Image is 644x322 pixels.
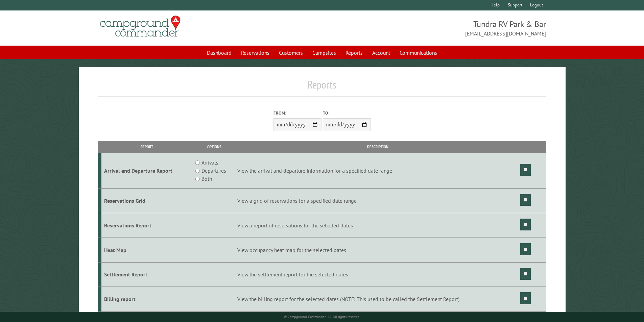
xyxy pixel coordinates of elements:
[101,141,192,153] th: Report
[396,46,441,59] a: Communications
[236,189,519,213] td: View a grid of reservations for a specified date range
[203,46,236,59] a: Dashboard
[236,213,519,238] td: View a report of reservations for the selected dates
[236,287,519,312] td: View the billing report for the selected dates (NOTE: This used to be called the Settlement Report)
[101,262,192,287] td: Settlement Report
[101,189,192,213] td: Reservations Grid
[275,46,307,59] a: Customers
[201,167,226,175] label: Departures
[236,238,519,262] td: View occupancy heat map for the selected dates
[323,110,371,116] label: To:
[201,158,218,167] label: Arrivals
[201,175,212,183] label: Both
[236,153,519,189] td: View the arrival and departure information for a specified date range
[101,287,192,312] td: Billing report
[322,19,546,38] span: Tundra RV Park & Bar [EMAIL_ADDRESS][DOMAIN_NAME]
[341,46,367,59] a: Reports
[192,141,236,153] th: Options
[236,141,519,153] th: Description
[101,238,192,262] td: Heat Map
[284,315,360,319] small: © Campground Commander LLC. All rights reserved.
[236,262,519,287] td: View the settlement report for the selected dates
[101,213,192,238] td: Reservations Report
[98,78,546,97] h1: Reports
[273,110,321,116] label: From:
[237,46,273,59] a: Reservations
[308,46,340,59] a: Campsites
[98,13,183,40] img: Campground Commander
[368,46,394,59] a: Account
[101,153,192,189] td: Arrival and Departure Report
